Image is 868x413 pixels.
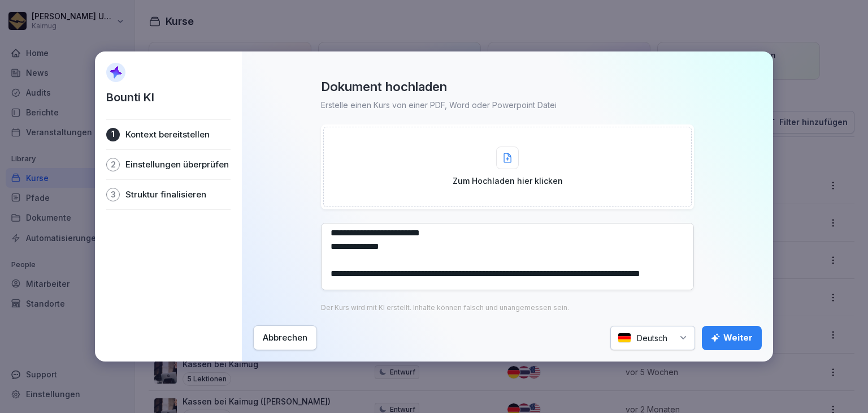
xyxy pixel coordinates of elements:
button: Abbrechen [253,325,317,350]
div: Abbrechen [263,332,307,344]
p: Bounti KI [106,89,154,106]
div: Deutsch [610,326,695,350]
div: 2 [106,158,120,171]
div: Weiter [711,332,753,344]
p: Zum Hochladen hier klicken [453,175,563,187]
p: Der Kurs wird mit KI erstellt. Inhalte können falsch und unangemessen sein. [321,304,569,312]
p: Erstelle einen Kurs von einer PDF, Word oder Powerpoint Datei [321,99,557,111]
p: Dokument hochladen [321,79,447,94]
p: Struktur finalisieren [125,189,206,200]
p: Einstellungen überprüfen [125,159,229,170]
div: 3 [106,188,120,201]
div: 1 [106,128,120,141]
button: Weiter [702,326,762,350]
img: de.svg [618,333,631,343]
p: Kontext bereitstellen [125,129,210,140]
img: AI Sparkle [106,63,125,82]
